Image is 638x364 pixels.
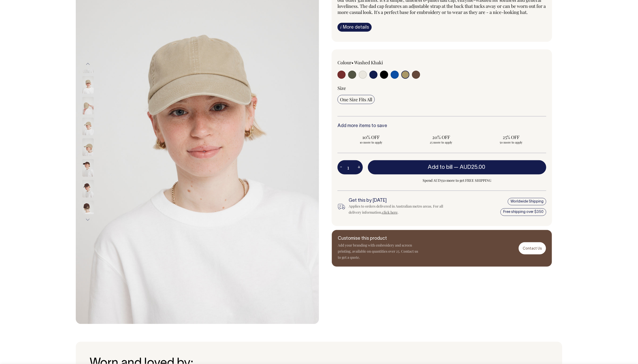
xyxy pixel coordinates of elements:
[478,133,545,146] input: 25% OFF 50 more to apply
[349,203,452,215] div: Applies to orders delivered in Australian metro areas. For all delivery information, .
[82,97,94,114] img: washed-khaki
[368,177,546,184] span: Spend AUD350 more to get FREE SHIPPING
[382,210,398,215] a: click here
[82,117,94,135] img: washed-khaki
[337,162,345,172] button: -
[480,134,542,140] span: 25% OFF
[337,85,546,91] div: Size
[337,133,405,146] input: 10% OFF 10 more to apply
[82,55,94,73] img: worker-blue
[340,96,372,103] span: One Size Fits All
[354,59,383,66] label: Washed Khaki
[460,165,485,170] span: AUD25.00
[410,140,472,144] span: 25 more to apply
[337,23,372,32] a: iMore details
[351,59,353,66] span: •
[337,95,375,104] input: One Size Fits All
[84,58,92,70] button: Previous
[355,162,363,172] button: +
[519,242,546,254] a: Contact Us
[340,134,402,140] span: 10% OFF
[454,165,486,170] span: —
[408,133,475,146] input: 20% OFF 25 more to apply
[82,76,94,94] img: washed-khaki
[340,140,402,144] span: 10 more to apply
[82,180,94,197] img: espresso
[340,24,342,30] span: i
[349,198,452,203] h6: Get this by [DATE]
[82,159,94,177] img: espresso
[337,124,546,129] h6: Add more items to save
[337,59,421,66] div: Colour
[410,134,472,140] span: 20% OFF
[428,165,453,170] span: Add to bill
[82,200,94,218] img: espresso
[82,138,94,156] img: washed-khaki
[368,160,546,174] button: Add to bill —AUD25.00
[84,214,92,226] button: Next
[480,140,542,144] span: 50 more to apply
[338,242,419,260] p: Add your branding with embroidery and screen printing, available on quantities over 25. Contact u...
[338,236,419,241] h6: Customise this product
